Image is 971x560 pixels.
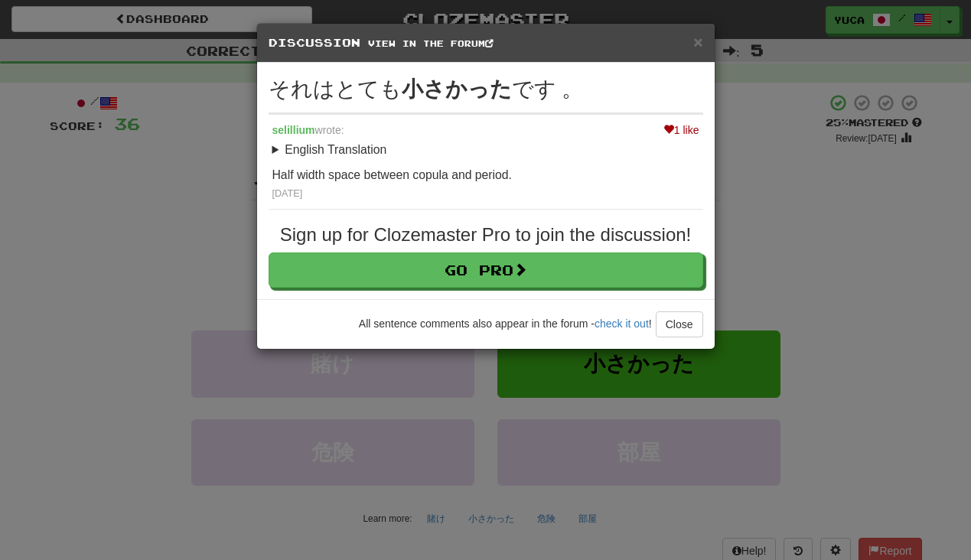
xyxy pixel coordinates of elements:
button: Close [656,311,703,337]
summary: English Translation [272,142,699,159]
a: check it out [595,317,649,330]
a: selillium [272,124,315,136]
div: wrote: [272,122,699,138]
a: View in the forum [368,38,494,48]
div: 1 like [663,122,699,138]
button: Close [693,34,702,50]
a: Go Pro [269,252,703,288]
a: [DATE] [272,188,303,199]
h5: Discussion [269,35,703,50]
strong: 小さかった [402,77,512,101]
p: Half width space between copula and period. [272,167,699,184]
span: × [693,33,702,50]
span: All sentence comments also appear in the forum - ! [359,317,652,330]
h3: Sign up for Clozemaster Pro to join the discussion! [269,225,703,245]
div: それはとても です 。 [269,74,703,105]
